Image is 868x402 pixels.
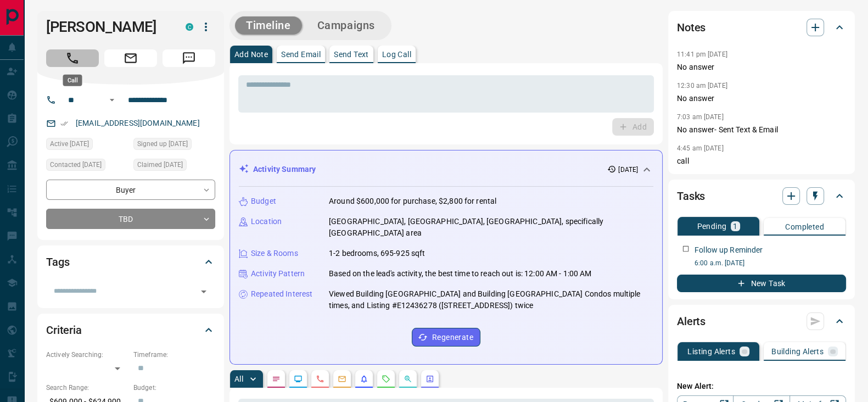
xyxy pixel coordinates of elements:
[234,51,268,58] p: Add Note
[334,51,369,58] p: Send Text
[695,258,846,268] p: 6:00 a.m. [DATE]
[695,244,763,256] p: Follow up Reminder
[677,308,846,334] div: Alerts
[412,328,480,347] button: Regenerate
[60,120,68,127] svg: Email Verified
[133,159,215,174] div: Sun Oct 12 2025
[677,275,846,292] button: New Task
[46,49,99,67] span: Call
[329,288,653,311] p: Viewed Building [GEOGRAPHIC_DATA] and Building [GEOGRAPHIC_DATA] Condos multiple times, and Listi...
[46,209,215,229] div: TBD
[46,249,215,275] div: Tags
[294,375,303,383] svg: Lead Browsing Activity
[133,350,215,360] p: Timeframe:
[733,222,737,230] p: 1
[677,312,705,330] h2: Alerts
[677,183,846,209] div: Tasks
[239,159,653,180] div: Activity Summary[DATE]
[105,93,119,107] button: Open
[46,180,215,200] div: Buyer
[133,138,215,153] div: Sun Oct 12 2025
[46,138,128,153] div: Sun Oct 12 2025
[316,375,324,383] svg: Calls
[234,375,243,383] p: All
[338,375,346,383] svg: Emails
[63,75,82,86] div: Call
[382,375,390,383] svg: Requests
[677,124,846,136] p: No answer- Sent Text & Email
[281,51,321,58] p: Send Email
[360,375,368,383] svg: Listing Alerts
[677,14,846,41] div: Notes
[133,383,215,393] p: Budget:
[196,284,211,299] button: Open
[677,144,724,152] p: 4:45 am [DATE]
[272,375,281,383] svg: Notes
[235,16,302,35] button: Timeline
[46,350,128,360] p: Actively Searching:
[382,51,411,58] p: Log Call
[46,253,69,271] h2: Tags
[251,216,282,227] p: Location
[404,375,412,383] svg: Opportunities
[163,49,215,67] span: Message
[677,155,846,167] p: call
[50,138,89,149] span: Active [DATE]
[677,113,724,121] p: 7:03 am [DATE]
[329,196,496,207] p: Around $600,000 for purchase, $2,800 for rental
[253,164,316,175] p: Activity Summary
[137,159,183,170] span: Claimed [DATE]
[251,248,298,259] p: Size & Rooms
[306,16,386,35] button: Campaigns
[251,268,305,280] p: Activity Pattern
[46,321,82,339] h2: Criteria
[46,18,169,36] h1: [PERSON_NAME]
[46,317,215,343] div: Criteria
[677,93,846,104] p: No answer
[50,159,102,170] span: Contacted [DATE]
[425,375,434,383] svg: Agent Actions
[251,288,312,300] p: Repeated Interest
[104,49,157,67] span: Email
[785,223,824,231] p: Completed
[677,62,846,73] p: No answer
[46,159,128,174] div: Tue Oct 14 2025
[771,348,824,355] p: Building Alerts
[677,19,705,36] h2: Notes
[46,383,128,393] p: Search Range:
[697,222,726,230] p: Pending
[251,196,276,207] p: Budget
[618,165,638,175] p: [DATE]
[186,23,193,31] div: condos.ca
[677,381,846,392] p: New Alert:
[137,138,188,149] span: Signed up [DATE]
[329,248,425,259] p: 1-2 bedrooms, 695-925 sqft
[677,51,727,58] p: 11:41 pm [DATE]
[329,268,591,280] p: Based on the lead's activity, the best time to reach out is: 12:00 AM - 1:00 AM
[687,348,735,355] p: Listing Alerts
[677,187,705,205] h2: Tasks
[677,82,727,90] p: 12:30 am [DATE]
[76,119,200,127] a: [EMAIL_ADDRESS][DOMAIN_NAME]
[329,216,653,239] p: [GEOGRAPHIC_DATA], [GEOGRAPHIC_DATA], [GEOGRAPHIC_DATA], specifically [GEOGRAPHIC_DATA] area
